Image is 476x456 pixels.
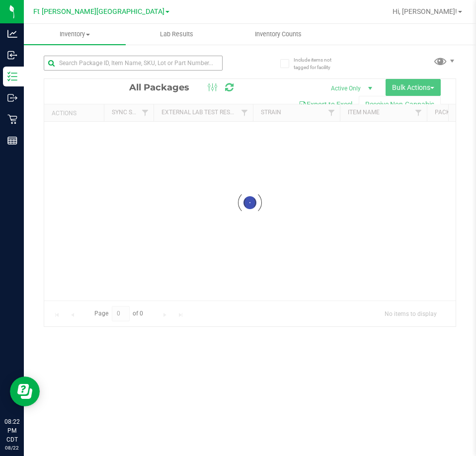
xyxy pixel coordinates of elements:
[24,24,126,45] a: Inventory
[7,136,17,146] inline-svg: Reports
[10,377,40,406] iframe: Resource center
[228,24,329,45] a: Inventory Counts
[7,50,17,60] inline-svg: Inbound
[4,444,19,452] p: 08/22
[147,30,207,39] span: Lab Results
[241,30,315,39] span: Inventory Counts
[24,30,126,39] span: Inventory
[4,417,19,444] p: 08:22 PM CDT
[7,93,17,103] inline-svg: Outbound
[7,114,17,124] inline-svg: Retail
[393,7,457,15] span: Hi, [PERSON_NAME]!
[126,24,228,45] a: Lab Results
[33,7,164,16] span: Ft [PERSON_NAME][GEOGRAPHIC_DATA]
[7,29,17,39] inline-svg: Analytics
[44,56,223,71] input: Search Package ID, Item Name, SKU, Lot or Part Number...
[7,72,17,81] inline-svg: Inventory
[294,56,343,71] span: Include items not tagged for facility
